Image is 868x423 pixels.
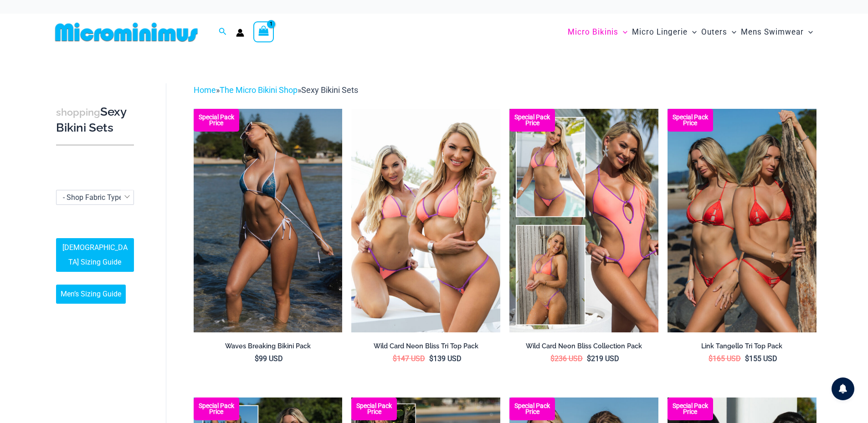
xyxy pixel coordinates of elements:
h3: Sexy Bikini Sets [56,104,134,136]
span: $ [587,354,591,363]
h2: Link Tangello Tri Top Pack [668,342,817,351]
img: Wild Card Neon Bliss Tri Top Pack [351,109,500,332]
bdi: 139 USD [429,354,462,363]
b: Special Pack Price [351,403,397,415]
img: Bikini Pack [668,109,817,332]
span: Menu Toggle [727,20,736,44]
a: Mens SwimwearMenu ToggleMenu Toggle [739,18,815,46]
a: Micro LingerieMenu ToggleMenu Toggle [630,18,699,46]
h2: Wild Card Neon Bliss Tri Top Pack [351,342,500,351]
a: The Micro Bikini Shop [220,85,298,95]
span: Sexy Bikini Sets [301,85,358,95]
span: - Shop Fabric Type [63,193,123,202]
a: Collection Pack (7) Collection Pack B (1)Collection Pack B (1) [509,109,658,332]
a: Search icon link [219,26,227,38]
a: Bikini Pack Bikini Pack BBikini Pack B [668,109,817,332]
bdi: 165 USD [709,354,741,363]
b: Special Pack Price [668,114,713,126]
span: Menu Toggle [618,20,627,44]
img: Collection Pack (7) [509,109,658,332]
a: Wild Card Neon Bliss Tri Top Pack [351,342,500,354]
a: [DEMOGRAPHIC_DATA] Sizing Guide [56,238,134,272]
bdi: 147 USD [393,354,425,363]
a: Waves Breaking Bikini Pack [194,342,343,354]
a: Micro BikinisMenu ToggleMenu Toggle [565,18,630,46]
h2: Wild Card Neon Bliss Collection Pack [509,342,658,351]
bdi: 99 USD [255,354,283,363]
span: shopping [56,107,100,118]
a: Waves Breaking Ocean 312 Top 456 Bottom 08 Waves Breaking Ocean 312 Top 456 Bottom 04Waves Breaki... [194,109,343,332]
span: Menu Toggle [688,20,697,44]
span: Outers [701,20,727,44]
nav: Site Navigation [564,17,817,47]
b: Special Pack Price [668,403,713,415]
span: $ [709,354,713,363]
span: Micro Bikinis [568,20,618,44]
a: Men’s Sizing Guide [56,285,126,304]
b: Special Pack Price [509,114,555,126]
span: $ [255,354,259,363]
span: $ [745,354,749,363]
span: Mens Swimwear [741,20,804,44]
bdi: 219 USD [587,354,619,363]
span: Micro Lingerie [632,20,688,44]
span: $ [393,354,397,363]
a: Link Tangello Tri Top Pack [668,342,817,354]
a: Account icon link [236,29,244,37]
bdi: 236 USD [550,354,583,363]
a: View Shopping Cart, 1 items [253,21,274,42]
a: OutersMenu ToggleMenu Toggle [699,18,739,46]
span: - Shop Fabric Type [56,190,134,204]
span: - Shop Fabric Type [56,190,134,205]
span: $ [550,354,555,363]
a: Wild Card Neon Bliss Tri Top PackWild Card Neon Bliss Tri Top Pack BWild Card Neon Bliss Tri Top ... [351,109,500,332]
b: Special Pack Price [509,403,555,415]
img: Waves Breaking Ocean 312 Top 456 Bottom 08 [194,109,343,332]
img: MM SHOP LOGO FLAT [51,22,201,42]
span: Menu Toggle [804,20,813,44]
b: Special Pack Price [194,403,239,415]
bdi: 155 USD [745,354,777,363]
a: Wild Card Neon Bliss Collection Pack [509,342,658,354]
span: » » [194,85,358,95]
h2: Waves Breaking Bikini Pack [194,342,343,351]
a: Home [194,85,216,95]
span: $ [429,354,433,363]
b: Special Pack Price [194,114,239,126]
